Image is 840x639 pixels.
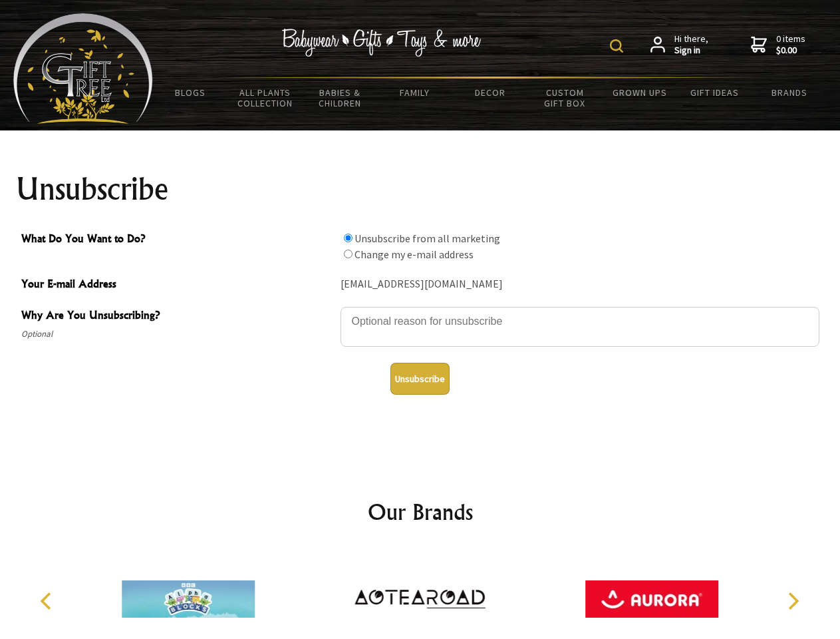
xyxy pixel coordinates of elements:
span: Optional [21,326,334,342]
a: Babies & Children [303,79,378,117]
strong: $0.00 [776,45,805,57]
a: BLOGS [153,79,228,106]
a: Custom Gift Box [527,79,603,117]
label: Change my e-mail address [354,248,474,261]
a: 0 items$0.00 [751,33,805,57]
a: Hi there,Sign in [650,33,708,57]
a: Grown Ups [602,79,677,106]
h2: Our Brands [27,496,814,528]
a: Family [378,79,453,106]
label: Unsubscribe from all marketing [354,232,500,245]
span: Hi there, [674,33,708,57]
h1: Unsubscribe [16,173,825,205]
span: What Do You Want to Do? [21,230,334,250]
span: Your E-mail Address [21,276,334,295]
strong: Sign in [674,45,708,57]
img: product search [610,39,623,53]
a: All Plants Collection [228,79,303,117]
span: Why Are You Unsubscribing? [21,307,334,326]
textarea: Why Are You Unsubscribing? [341,307,819,347]
img: Babyware - Gifts - Toys and more... [13,13,153,124]
span: 0 items [776,33,805,57]
button: Unsubscribe [390,363,450,395]
a: Brands [752,79,827,106]
button: Previous [33,586,63,616]
input: What Do You Want to Do? [344,250,352,258]
input: What Do You Want to Do? [344,234,352,242]
img: Babywear - Gifts - Toys & more [282,29,482,57]
a: Decor [452,79,527,106]
div: [EMAIL_ADDRESS][DOMAIN_NAME] [341,274,819,295]
a: Gift Ideas [677,79,752,106]
button: Next [778,586,807,616]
